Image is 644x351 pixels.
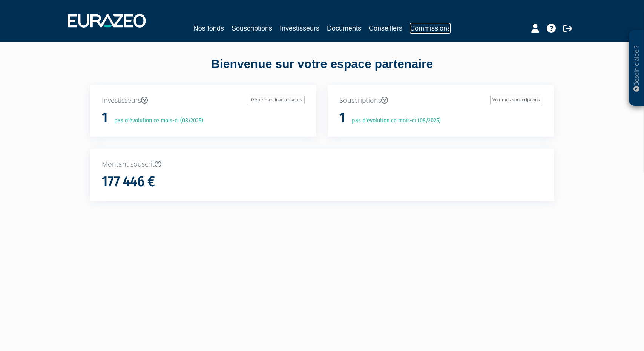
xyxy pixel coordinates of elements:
p: Montant souscrit [102,159,542,169]
h1: 1 [102,110,108,126]
h1: 177 446 € [102,174,155,190]
a: Gérer mes investisseurs [249,96,305,104]
p: Besoin d'aide ? [632,34,641,102]
a: Investisseurs [280,23,319,34]
a: Nos fonds [193,23,224,34]
a: Souscriptions [232,23,272,34]
a: Documents [327,23,361,34]
a: Conseillers [369,23,402,34]
h1: 1 [339,110,345,126]
div: Bienvenue sur votre espace partenaire [84,56,560,85]
p: pas d'évolution ce mois-ci (08/2025) [347,116,441,125]
a: Commissions [410,23,451,34]
p: Investisseurs [102,96,305,105]
p: Souscriptions [339,96,542,105]
img: 1732889491-logotype_eurazeo_blanc_rvb.png [68,14,146,28]
p: pas d'évolution ce mois-ci (08/2025) [109,116,203,125]
a: Voir mes souscriptions [490,96,542,104]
